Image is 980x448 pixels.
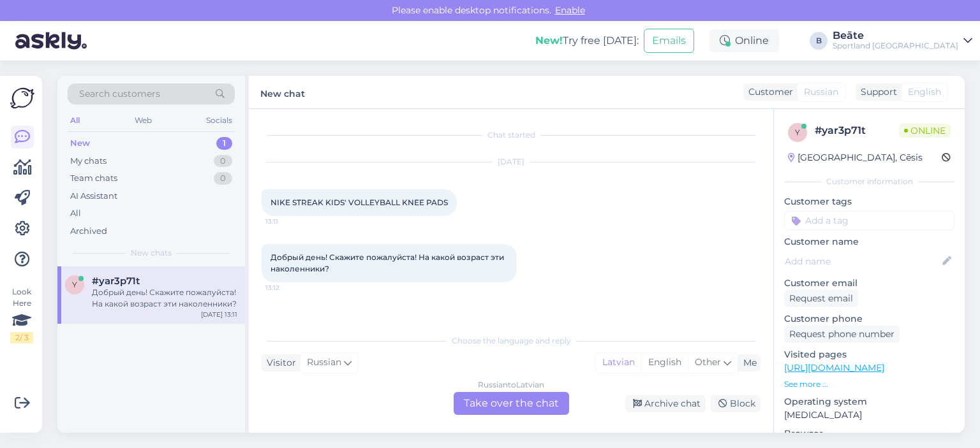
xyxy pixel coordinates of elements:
div: All [68,112,82,129]
p: [MEDICAL_DATA] [784,408,954,422]
span: Добрый день! Скажите пожалуйста! На какой возраст эти наколенники? [271,252,506,273]
div: Visitor [262,356,296,370]
p: Operating system [784,395,954,408]
div: Online [709,29,779,52]
div: Me [738,356,757,370]
div: Block [711,395,761,412]
div: [DATE] 13:11 [201,310,237,319]
div: Take over the chat [454,392,569,415]
div: 0 [214,155,232,168]
div: Latvian [596,353,641,372]
a: BeāteSportland [GEOGRAPHIC_DATA] [833,31,972,51]
div: Sportland [GEOGRAPHIC_DATA] [833,41,958,51]
span: NIKE STREAK KIDS' VOLLEYBALL KNEE PADS [271,198,448,207]
div: New [70,137,90,150]
label: New chat [260,83,305,101]
div: # yar3p71t [815,123,899,138]
span: y [795,127,800,137]
p: Visited pages [784,348,954,361]
div: 1 [216,137,232,150]
span: Enable [551,4,589,16]
span: Russian [307,356,341,370]
p: Customer tags [784,195,954,208]
div: Chat started [262,129,761,141]
span: Other [695,356,721,368]
div: English [641,353,688,372]
div: Try free [DATE]: [535,33,639,48]
div: [DATE] [262,156,761,168]
span: English [908,85,941,99]
div: Beāte [833,31,958,41]
span: Russian [804,85,838,99]
div: 0 [214,172,232,185]
div: Request phone number [784,326,900,343]
input: Add a tag [784,211,954,230]
div: Добрый день! Скажите пожалуйста! На какой возраст эти наколенники? [92,287,237,310]
div: Customer [743,85,793,99]
p: Browser [784,427,954,440]
p: See more ... [784,379,954,390]
span: Search customers [79,87,160,101]
span: 13:11 [265,217,313,226]
input: Add name [785,254,940,268]
div: Choose the language and reply [262,335,761,347]
div: B [810,32,828,50]
div: Customer information [784,176,954,187]
div: Socials [204,112,235,129]
div: All [70,207,81,220]
div: Web [132,112,154,129]
span: 13:12 [265,283,313,293]
div: [GEOGRAPHIC_DATA], Cēsis [788,151,923,164]
p: Customer email [784,277,954,290]
div: Request email [784,290,858,307]
img: Askly Logo [10,86,34,110]
div: 2 / 3 [10,332,33,343]
span: #yar3p71t [92,275,140,287]
span: New chats [131,247,172,259]
p: Customer name [784,235,954,249]
a: [URL][DOMAIN_NAME] [784,362,884,373]
button: Emails [644,29,694,53]
div: Archive chat [625,395,706,412]
div: My chats [70,155,107,168]
div: Archived [70,225,107,238]
div: Russian to Latvian [478,379,544,391]
div: Team chats [70,172,117,185]
div: AI Assistant [70,190,117,203]
p: Customer phone [784,312,954,326]
b: New! [535,34,563,47]
span: Online [899,124,951,138]
div: Support [856,85,897,99]
div: Look Here [10,286,33,343]
span: y [72,280,77,289]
